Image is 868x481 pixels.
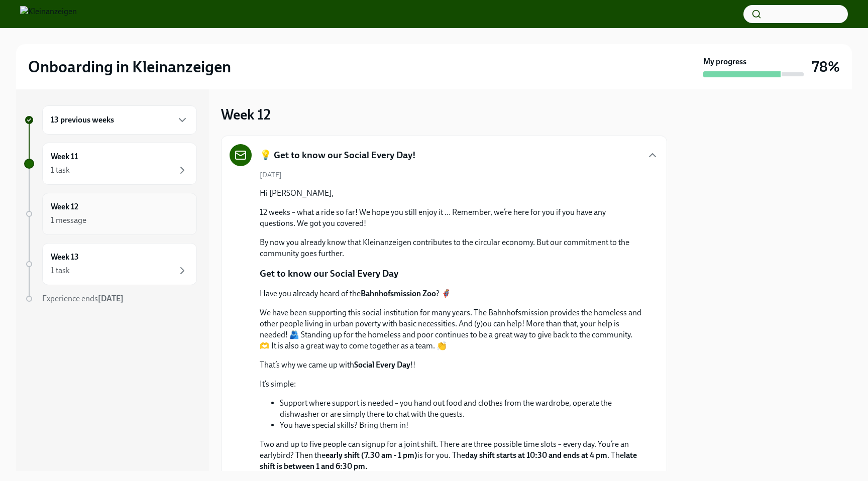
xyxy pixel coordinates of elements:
[260,359,642,371] p: That’s why we came up with !!
[28,57,231,77] h2: Onboarding in Kleinanzeigen
[98,294,124,303] strong: [DATE]
[361,289,436,298] strong: Bahnhofsmission Zoo
[221,105,271,124] h3: Week 12
[260,439,642,472] p: Two and up to five people can signup for a joint shift. There are three possible time slots – eve...
[260,170,282,180] span: [DATE]
[24,193,197,235] a: Week 121 message
[260,307,642,351] p: We have been supporting this social institution for many years. The Bahnhofsmission provides the ...
[260,379,642,390] p: It’s simple:
[51,252,79,263] h6: Week 13
[260,450,637,471] strong: late shift is between 1 and 6:30 pm.
[260,188,642,199] p: Hi [PERSON_NAME],
[51,151,78,162] h6: Week 11
[703,56,746,67] strong: My progress
[42,294,124,303] span: Experience ends
[354,360,410,370] strong: Social Every Day
[24,143,197,185] a: Week 111 task
[260,288,642,299] p: Have you already heard of the ? 🦸
[280,420,642,431] li: You have special skills? Bring them in!
[260,267,398,280] p: Get to know our Social Every Day
[260,149,416,162] h5: 💡 Get to know our Social Every Day!
[260,207,642,229] p: 12 weeks – what a ride so far! We hope you still enjoy it … Remember, we’re here for you if you h...
[465,450,607,460] strong: day shift starts at 10:30 and ends at 4 pm
[20,6,77,22] img: Kleinanzeigen
[51,201,78,212] h6: Week 12
[24,243,197,285] a: Week 131 task
[325,450,417,460] strong: early shift (7.30 am - 1 pm)
[51,265,70,276] div: 1 task
[51,215,86,226] div: 1 message
[260,237,642,259] p: By now you already know that Kleinanzeigen contributes to the circular economy. But our commitmen...
[51,114,114,126] h6: 13 previous weeks
[812,58,840,76] h3: 78%
[280,398,642,420] li: Support where support is needed – you hand out food and clothes from the wardrobe, operate the di...
[51,165,70,176] div: 1 task
[42,105,197,135] div: 13 previous weeks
